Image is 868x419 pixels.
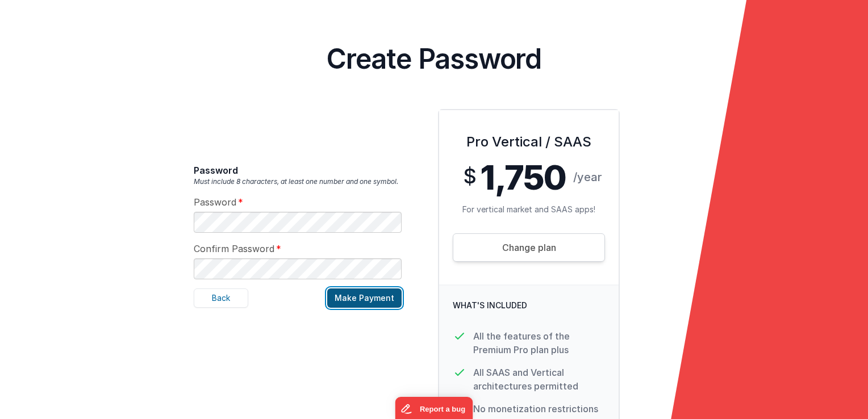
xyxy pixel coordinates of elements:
[573,169,602,185] span: /year
[194,164,402,177] h3: Password
[473,366,605,393] p: All SAAS and Vertical architectures permitted
[327,288,402,308] button: Make Payment
[194,177,402,186] p: Must include 8 characters, at least one number and one symbol.
[453,233,605,262] a: Change plan
[473,402,598,416] p: No monetization restrictions
[194,195,236,209] span: Password
[473,329,605,357] p: All the features of the Premium Pro plan plus
[194,288,248,308] button: Back
[453,299,605,311] p: What's Included
[453,203,605,215] p: For vertical market and SAAS apps!
[194,242,274,255] span: Confirm Password
[453,133,605,151] h3: Pro Vertical / SAAS
[464,165,476,187] span: $
[9,45,859,73] h4: Create Password
[480,160,566,194] span: 1,750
